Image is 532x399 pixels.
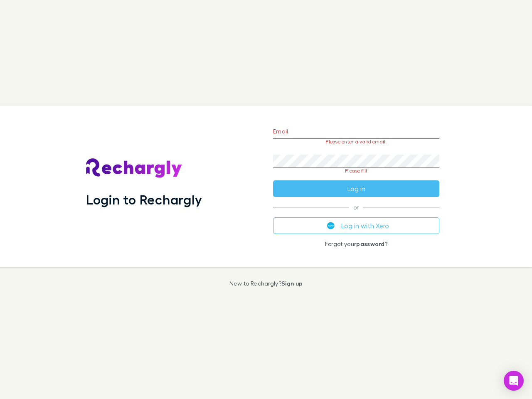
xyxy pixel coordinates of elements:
p: New to Rechargly? [229,280,303,287]
img: Xero's logo [327,222,335,229]
p: Please fill [273,168,439,174]
a: Sign up [281,280,303,287]
button: Log in [273,180,439,197]
div: Open Intercom Messenger [504,371,524,391]
img: Rechargly's Logo [86,158,182,178]
p: Please enter a valid email. [273,139,439,145]
p: Forgot your ? [273,241,439,247]
span: or [273,207,439,207]
h1: Login to Rechargly [86,192,202,207]
a: password [356,240,384,247]
button: Log in with Xero [273,217,439,234]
